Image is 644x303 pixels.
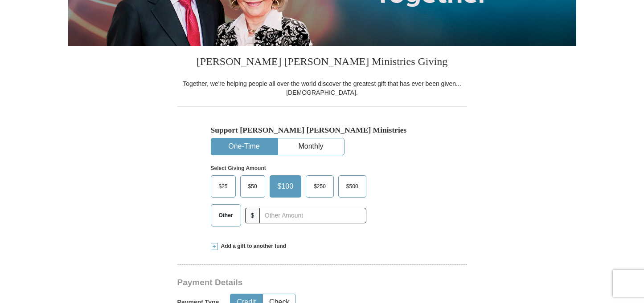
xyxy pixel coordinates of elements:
span: $250 [309,180,330,193]
span: Add a gift to another fund [218,242,287,250]
span: $500 [342,180,363,193]
h3: [PERSON_NAME] [PERSON_NAME] Ministries Giving [177,46,467,79]
h3: Payment Details [177,278,405,288]
strong: Select Giving Amount [211,165,266,171]
span: $ [245,208,260,223]
span: $50 [244,180,262,193]
span: $100 [273,180,298,193]
span: Other [214,209,238,222]
button: One-Time [211,138,277,155]
button: Monthly [278,138,344,155]
h5: Support [PERSON_NAME] [PERSON_NAME] Ministries [211,125,434,135]
span: $25 [214,180,232,193]
input: Other Amount [259,208,366,223]
div: Together, we're helping people all over the world discover the greatest gift that has ever been g... [177,79,467,97]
